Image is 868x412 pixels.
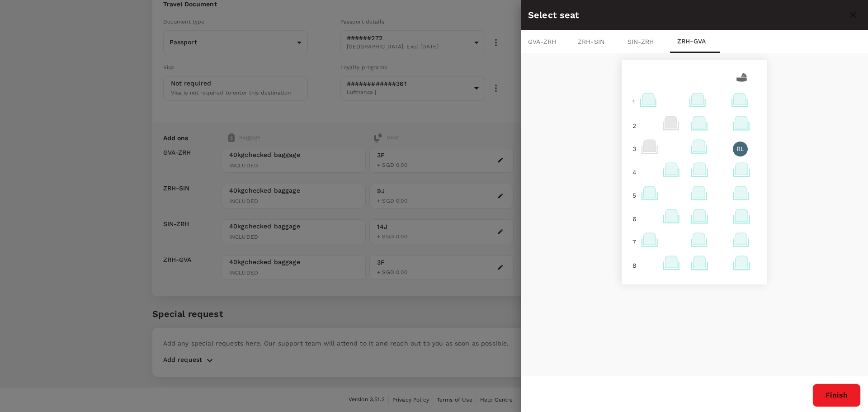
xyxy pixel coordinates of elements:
[629,71,638,87] div: 1
[629,141,640,157] div: 3
[629,234,640,250] div: 7
[670,30,720,53] div: ZRH - GVA
[629,187,640,204] div: 5
[629,211,640,227] div: 6
[571,30,620,53] div: ZRH - SIN
[629,164,640,180] div: 4
[812,384,861,407] button: Finish
[528,8,845,22] div: Select seat
[629,94,638,110] div: 1
[629,118,640,134] div: 2
[521,30,571,53] div: GVA - ZRH
[845,7,861,23] button: close
[736,144,744,153] p: RL
[629,257,640,274] div: 8
[620,30,670,53] div: SIN - ZRH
